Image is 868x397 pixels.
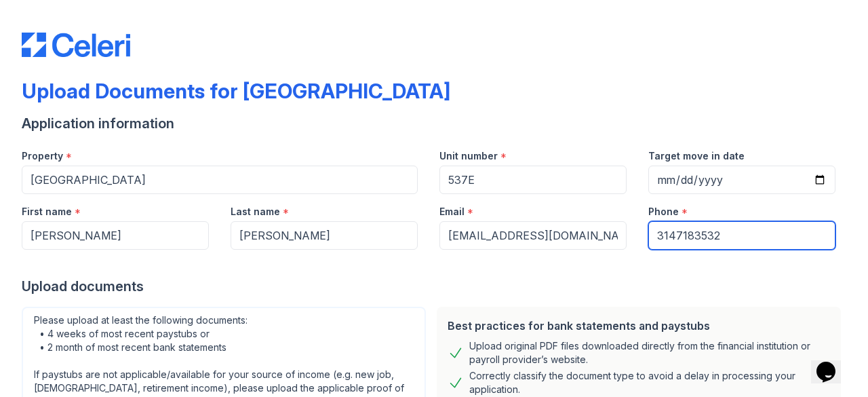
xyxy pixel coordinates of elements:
div: Best practices for bank statements and paystubs [448,318,830,334]
div: Upload original PDF files downloaded directly from the financial institution or payroll provider’... [469,339,830,366]
label: Phone [648,205,679,219]
div: Upload documents [22,277,846,296]
div: Application information [22,114,846,133]
img: CE_Logo_Blue-a8612792a0a2168367f1c8372b55b34899dd931a85d93a1a3d3e32e68fde9ad4.png [22,33,130,57]
label: Target move in date [648,149,745,163]
label: First name [22,205,72,219]
label: Email [439,205,465,219]
iframe: chat widget [811,343,854,383]
label: Property [22,149,63,163]
label: Unit number [439,149,498,163]
label: Last name [231,205,280,219]
div: Upload Documents for [GEOGRAPHIC_DATA] [22,79,450,103]
div: Correctly classify the document type to avoid a delay in processing your application. [469,369,830,396]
